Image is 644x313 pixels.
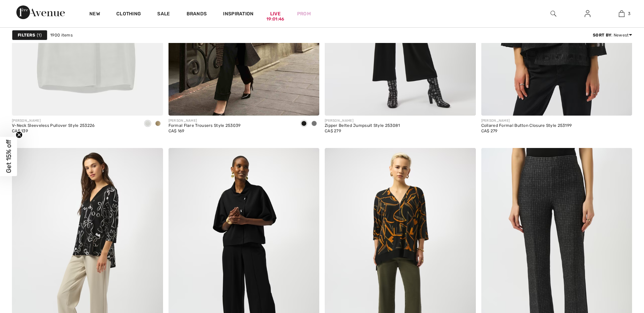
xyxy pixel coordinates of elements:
[605,10,638,18] a: 3
[628,11,630,17] span: 3
[89,11,100,18] a: New
[270,10,281,17] a: Live19:01:46
[16,5,65,19] img: 1ère Avenue
[266,16,284,23] div: 19:01:46
[116,11,141,18] a: Clothing
[309,118,319,130] div: Grey melange
[325,123,400,128] div: Zipper Belted Jumpsuit Style 253081
[50,32,73,38] span: 1900 items
[12,123,95,128] div: V-Neck Sleeveless Pullover Style 253226
[325,118,400,123] div: [PERSON_NAME]
[169,129,185,133] span: CA$ 169
[223,11,253,18] span: Inspiration
[481,118,572,123] div: [PERSON_NAME]
[153,118,163,130] div: Java
[481,123,572,128] div: Collared Formal Button Closure Style 253199
[325,129,341,133] span: CA$ 279
[169,123,241,128] div: Formal Flare Trousers Style 253039
[297,10,311,17] a: Prom
[593,32,632,38] div: : Newest
[12,118,95,123] div: [PERSON_NAME]
[593,33,611,38] strong: Sort By
[18,32,35,38] strong: Filters
[601,262,637,279] iframe: Opens a widget where you can chat to one of our agents
[481,129,498,133] span: CA$ 279
[551,10,556,18] img: search the website
[157,11,170,18] a: Sale
[585,10,590,18] img: My Info
[299,118,309,130] div: Black
[619,10,625,18] img: My Bag
[37,32,42,38] span: 1
[143,118,153,130] div: Winter White
[5,140,13,173] span: Get 15% off
[579,10,596,18] a: Sign In
[169,118,241,123] div: [PERSON_NAME]
[12,129,28,133] span: CA$ 139
[187,11,207,18] a: Brands
[16,132,23,138] button: Close teaser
